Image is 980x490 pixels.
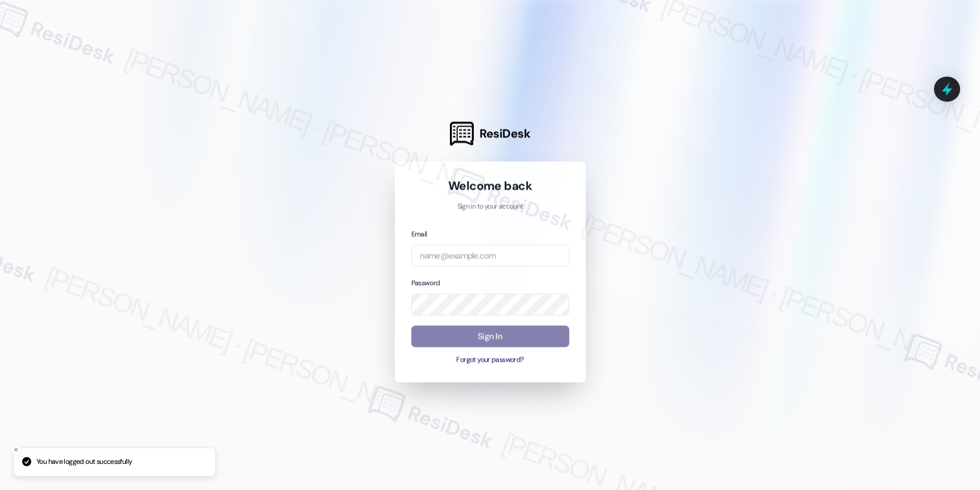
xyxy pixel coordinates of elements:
[411,178,569,194] h1: Welcome back
[36,457,132,467] p: You have logged out successfully
[10,444,22,455] button: Close toast
[411,325,569,347] button: Sign In
[411,229,427,238] label: Email
[411,245,569,267] input: name@example.com
[411,278,440,287] label: Password
[479,126,530,142] span: ResiDesk
[411,355,569,366] button: Forgot your password?
[450,122,474,146] img: ResiDesk Logo
[411,202,569,212] p: Sign in to your account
